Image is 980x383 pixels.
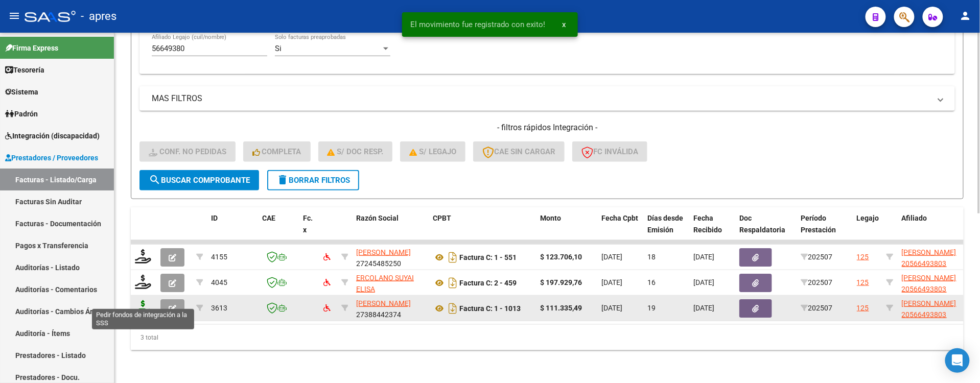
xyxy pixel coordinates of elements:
span: 3613 [211,304,227,312]
span: Afiliado [902,214,927,222]
strong: $ 197.929,76 [540,278,582,286]
mat-icon: delete [276,174,289,186]
datatable-header-cell: Monto [536,207,597,252]
span: ERCOLANO SUYAI ELISA [356,274,414,294]
datatable-header-cell: Legajo [853,207,882,252]
span: Fecha Cpbt [601,214,638,222]
span: - apres [81,5,116,28]
datatable-header-cell: Afiliado [898,207,979,252]
span: [DATE] [601,278,622,286]
span: [PERSON_NAME] [356,299,411,307]
i: Descargar documento [446,275,459,291]
span: Fc. x [303,214,313,234]
datatable-header-cell: Fecha Cpbt [597,207,643,252]
h4: - filtros rápidos Integración - [139,122,955,133]
span: Buscar Comprobante [149,176,250,185]
span: x [562,20,566,29]
i: Descargar documento [446,300,459,317]
span: Razón Social [356,214,399,222]
span: CAE SIN CARGAR [482,147,555,156]
span: [DATE] [601,253,622,261]
button: FC Inválida [572,141,647,162]
span: [PERSON_NAME] [356,248,411,256]
span: [PERSON_NAME] 20566493803 [902,248,956,268]
span: [PERSON_NAME] 20566493803 [902,299,956,319]
span: Tesorería [5,64,44,76]
div: 125 [857,302,869,314]
div: 3 total [131,325,964,350]
strong: Factura C: 1 - 1013 [459,304,521,313]
button: Buscar Comprobante [139,170,259,190]
span: Días desde Emisión [647,214,683,234]
datatable-header-cell: Fecha Recibido [689,207,735,252]
datatable-header-cell: CPBT [429,207,536,252]
span: Si [275,44,282,53]
span: Padrón [5,108,38,119]
span: 202507 [801,278,832,286]
strong: $ 111.335,49 [540,304,582,312]
button: Conf. no pedidas [139,141,236,162]
div: 125 [857,251,869,263]
span: CPBT [433,214,451,222]
mat-icon: search [149,174,161,186]
span: 202507 [801,253,832,261]
span: 16 [647,278,656,286]
span: FC Inválida [581,147,638,156]
mat-icon: menu [8,10,20,22]
datatable-header-cell: Razón Social [352,207,429,252]
span: 4045 [211,278,227,286]
span: 202507 [801,304,832,312]
span: Sistema [5,86,38,98]
button: S/ legajo [400,141,465,162]
span: ID [211,214,218,222]
span: Período Prestación [801,214,836,234]
span: Firma Express [5,42,58,54]
datatable-header-cell: Doc Respaldatoria [735,207,797,252]
span: Completa [252,147,301,156]
span: [DATE] [693,253,714,261]
span: [PERSON_NAME] 20566493803 [902,274,956,294]
i: Descargar documento [446,249,459,266]
button: x [554,15,574,34]
span: El movimiento fue registrado con exito! [410,19,545,30]
span: S/ Doc Resp. [328,147,384,156]
span: Prestadores / Proveedores [5,152,98,163]
span: 19 [647,304,656,312]
button: CAE SIN CARGAR [473,141,565,162]
mat-expansion-panel-header: MAS FILTROS [139,86,955,111]
span: Integración (discapacidad) [5,130,100,141]
span: [DATE] [693,278,714,286]
datatable-header-cell: CAE [258,207,299,252]
button: Borrar Filtros [267,170,359,190]
div: 27388442374 [356,298,425,319]
strong: Factura C: 2 - 459 [459,279,517,287]
span: Conf. no pedidas [149,147,226,156]
span: Legajo [857,214,879,222]
datatable-header-cell: Período Prestación [797,207,853,252]
span: CAE [262,214,275,222]
button: S/ Doc Resp. [318,141,393,162]
datatable-header-cell: ID [207,207,258,252]
span: S/ legajo [409,147,456,156]
strong: Factura C: 1 - 551 [459,253,517,261]
mat-panel-title: MAS FILTROS [152,93,930,104]
span: Borrar Filtros [276,176,350,185]
datatable-header-cell: Fc. x [299,207,319,252]
span: 4155 [211,253,227,261]
datatable-header-cell: Días desde Emisión [643,207,689,252]
strong: $ 123.706,10 [540,253,582,261]
button: Completa [243,141,311,162]
span: Monto [540,214,561,222]
div: Open Intercom Messenger [945,348,970,373]
mat-icon: person [960,10,972,22]
span: [DATE] [601,304,622,312]
div: 125 [857,277,869,289]
span: 18 [647,253,656,261]
div: 27245485250 [356,247,425,268]
span: Fecha Recibido [693,214,722,234]
div: 27327436517 [356,272,425,294]
span: Doc Respaldatoria [739,214,785,234]
span: [DATE] [693,304,714,312]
